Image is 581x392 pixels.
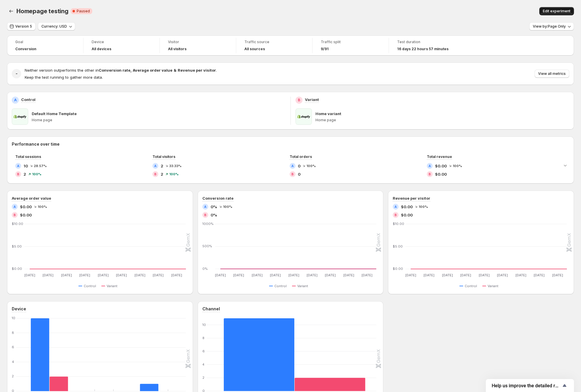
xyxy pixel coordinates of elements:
span: Paused [77,9,90,14]
a: Traffic split9/91 [321,39,380,52]
span: Conversion [15,47,36,51]
span: 100 % [169,172,179,176]
text: 6 [12,345,14,349]
text: [DATE] [233,273,244,277]
span: 16 days 22 hours 57 minutes [397,47,449,51]
text: 10 [202,323,206,327]
text: 4 [12,360,14,364]
text: [DATE] [43,273,53,277]
span: 100 % [419,205,428,208]
rect: Control 11 [224,318,294,391]
h2: A [14,98,17,102]
span: Help us improve the detailed report for A/B campaigns [492,383,561,388]
a: GoalConversion [15,39,75,52]
span: 28.57 % [34,164,47,168]
h2: B [17,172,19,176]
span: 100 % [223,205,232,208]
span: Control [465,284,477,288]
text: 0% [202,267,208,271]
h4: All visitors [168,47,187,51]
text: 6 [202,349,205,353]
h2: A [17,164,19,168]
a: VisitorAll visitors [168,39,228,52]
rect: Variant 2 [49,362,68,391]
span: Total visitors [152,154,175,159]
span: Control [274,284,287,288]
button: View by:Page Only [529,22,574,31]
text: [DATE] [515,273,526,277]
h2: A [394,205,397,208]
span: Homepage testing [16,8,68,15]
button: Show survey - Help us improve the detailed report for A/B campaigns [492,382,568,389]
span: $0.00 [435,163,447,169]
h2: A [429,164,431,168]
button: Back [7,7,15,15]
button: View all metrics [535,70,569,78]
text: [DATE] [442,273,453,277]
span: $0.00 [401,212,413,218]
span: 0 [298,171,300,177]
strong: & [174,68,177,73]
h4: All sources [244,47,265,51]
span: 2 [23,171,26,177]
button: Control [78,282,98,290]
text: [DATE] [362,273,373,277]
span: Currency: USD [41,24,67,29]
text: 1000% [202,222,214,226]
span: 33.33 % [169,164,182,168]
h2: Performance over time [12,141,569,147]
span: Version 5 [15,24,32,29]
text: $10.00 [393,222,404,226]
h2: B [14,213,16,217]
p: Default Home Template [32,111,77,117]
h3: Average order value [12,195,51,201]
img: Default Home Template [12,108,28,125]
span: Keep the test running to gather more data. [25,75,103,80]
rect: Variant 2 [295,364,365,391]
p: Home page [315,118,570,122]
span: 2 [161,171,163,177]
g: Tablet: Control 0,Variant 0 [77,318,131,391]
span: $0.00 [435,171,447,177]
text: [DATE] [405,273,416,277]
span: Test duration [397,40,457,44]
button: Control [459,282,479,290]
button: Variant [482,282,501,290]
strong: , [130,68,132,73]
span: $0.00 [20,212,32,218]
text: 4 [202,362,205,366]
text: $0.00 [393,267,403,271]
button: Expand chart [561,161,569,169]
g: Direct: Control 11,Variant 2 [213,318,377,391]
span: Goal [15,40,75,44]
button: Variant [292,282,310,290]
span: 0% [211,212,217,218]
rect: Variant 0 [104,377,122,391]
text: [DATE] [24,273,35,277]
text: [DATE] [135,273,145,277]
span: View all metrics [538,71,566,76]
span: View by: Page Only [533,24,566,29]
h2: B [429,172,431,176]
text: [DATE] [307,273,318,277]
text: 10 [12,316,15,320]
text: [DATE] [270,273,281,277]
rect: Control 0 [85,377,104,391]
h2: A [291,164,294,168]
text: [DATE] [552,273,563,277]
span: 9/91 [321,47,329,51]
text: [DATE] [79,273,90,277]
h2: B [298,98,300,102]
span: 100 % [453,164,462,168]
span: $0.00 [401,204,413,210]
strong: Average order value [133,68,172,73]
span: 2 [161,163,163,169]
span: 0% [211,204,217,210]
text: $10.00 [12,222,23,226]
text: [DATE] [153,273,164,277]
strong: Conversion rate [99,68,130,73]
text: [DATE] [116,273,127,277]
span: Variant [107,284,117,288]
span: Total revenue [427,154,452,159]
h3: Device [12,306,26,312]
